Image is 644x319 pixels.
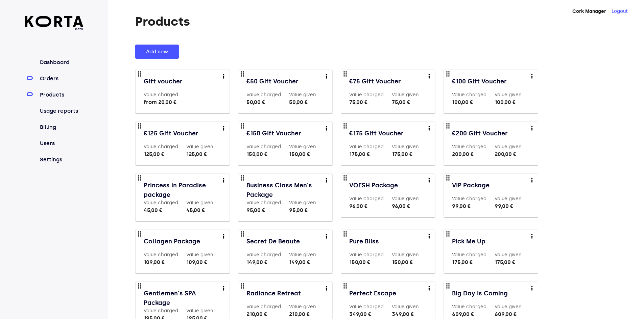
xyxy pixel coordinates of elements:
a: Users [39,139,84,148]
div: 609,00 € [495,310,522,318]
div: 96,00 € [349,202,384,210]
button: more [423,174,435,186]
label: Value charged [452,304,486,310]
a: Add new [135,48,183,54]
label: Value given [495,92,522,98]
a: Gift voucher [144,77,223,86]
div: 200,00 € [495,150,522,158]
span: drag_indicator [341,70,349,78]
span: drag_indicator [341,230,349,238]
label: Value given [289,304,316,310]
label: Value charged [246,252,281,258]
label: Value given [186,144,213,150]
img: more [223,178,224,182]
a: Radiance Retreat [246,289,326,298]
label: Value given [289,92,316,98]
button: more [217,174,230,186]
div: 150,00 € [349,258,384,266]
span: drag_indicator [341,122,349,130]
a: Products [39,91,84,99]
div: 99,00 € [452,202,486,210]
div: 200,00 € [452,150,486,158]
img: more [428,178,430,182]
div: 149,00 € [289,258,316,266]
img: more [326,178,327,182]
div: 50,00 € [289,98,316,106]
h1: Products [135,15,621,28]
label: Value charged [349,144,384,150]
label: Value charged [144,200,178,206]
div: 96,00 € [392,202,419,210]
label: Value given [186,252,213,258]
button: more [526,122,538,134]
label: Value given [392,196,419,202]
button: more [526,70,538,82]
span: drag_indicator [136,174,144,182]
label: Value given [495,144,522,150]
span: drag_indicator [136,70,144,78]
div: 100,00 € [452,98,486,106]
span: drag_indicator [341,282,349,290]
img: more [428,234,430,238]
div: 50,00 € [246,98,281,106]
div: from 20,00 € [144,98,178,106]
div: 100,00 € [495,98,522,106]
a: Perfect Escape [349,289,428,298]
span: drag_indicator [238,122,246,130]
button: more [217,230,230,242]
span: drag_indicator [238,70,246,78]
label: Value charged [452,144,486,150]
a: VIP Package [452,181,531,190]
div: 149,00 € [246,258,281,266]
button: more [423,122,435,134]
a: €150 Gift Voucher [246,129,326,138]
button: more [320,174,332,186]
a: Pure Bliss [349,237,428,246]
span: drag_indicator [444,282,452,290]
label: Value given [392,144,419,150]
img: more [223,286,224,290]
div: 95,00 € [289,206,316,214]
label: Value charged [349,252,384,258]
button: more [423,70,435,82]
label: Value charged [452,196,486,202]
div: 109,00 € [144,258,178,266]
div: 150,00 € [246,150,281,158]
img: more [531,126,533,130]
button: more [423,230,435,242]
label: Value charged [246,92,281,98]
div: 175,00 € [495,258,522,266]
label: Value given [289,144,316,150]
span: drag_indicator [444,70,452,78]
label: Value charged [144,252,178,258]
button: more [526,230,538,242]
a: Big Day is Coming [452,289,531,298]
span: drag_indicator [238,174,246,182]
div: 609,00 € [452,310,486,318]
a: beta [25,16,84,31]
label: Value given [392,92,419,98]
div: 175,00 € [452,258,486,266]
span: beta [25,27,84,31]
button: more [320,70,332,82]
a: Business Class Men's Package [246,181,326,200]
label: Value given [495,196,522,202]
span: drag_indicator [238,230,246,238]
button: more [217,122,230,134]
strong: Cork Manager [572,8,606,14]
label: Value given [289,252,316,258]
label: Value given [392,252,419,258]
label: Value given [495,252,522,258]
img: more [326,74,327,78]
img: more [223,74,224,78]
label: Value charged [144,308,178,314]
div: 349,00 € [349,310,384,318]
a: €125 Gift Voucher [144,129,223,138]
button: more [320,122,332,134]
img: more [326,126,327,130]
label: Value given [495,304,522,310]
button: more [320,230,332,242]
label: Value charged [246,304,281,310]
div: 210,00 € [246,310,281,318]
img: more [531,178,533,182]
